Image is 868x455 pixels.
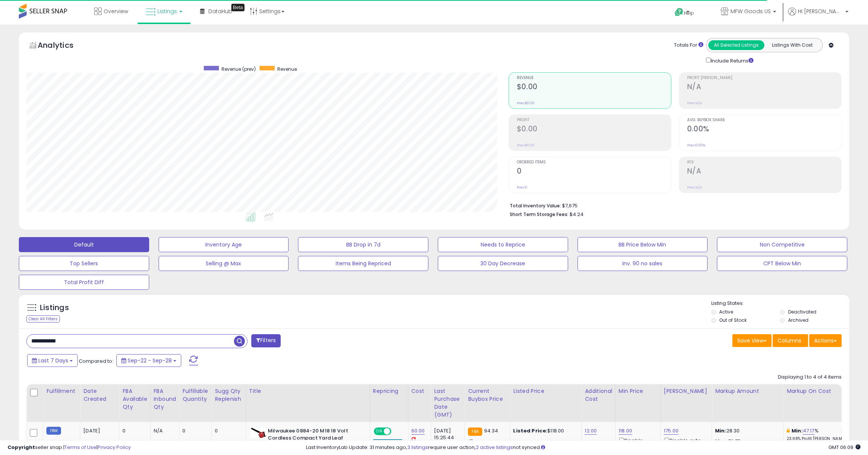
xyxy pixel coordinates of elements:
div: Current Buybox Price [468,387,507,403]
small: FBA [468,428,482,436]
h2: N/A [687,82,841,93]
h2: $0.00 [517,82,671,93]
div: Include Returns [700,56,763,65]
small: Prev: N/A [687,185,702,190]
div: Fulfillment [46,387,77,395]
span: OFF [390,428,402,435]
a: 175.00 [664,427,679,435]
th: Please note that this number is a calculation based on your required days of coverage and your ve... [212,384,246,422]
div: Min Price [619,387,657,395]
span: $4.24 [570,211,584,218]
button: Inventory Age [159,237,289,252]
button: Sep-22 - Sep-28 [116,354,181,367]
span: Revenue [517,76,671,80]
a: 3 listings [407,444,428,451]
strong: Min: [715,427,726,434]
span: Overview [104,8,128,15]
small: Prev: 0.00% [687,143,705,148]
span: ON [374,428,384,435]
b: Short Term Storage Fees: [510,211,568,218]
div: Displaying 1 to 4 of 4 items [778,374,842,381]
div: 0 [182,428,206,434]
a: 60.00 [411,427,425,435]
div: FBA Available Qty [122,387,147,411]
a: 2 active listings [476,444,513,451]
button: BB Price Below Min [578,237,708,252]
h5: Analytics [38,40,88,52]
div: Title [249,387,367,395]
b: Min: [792,427,803,434]
label: Out of Stock [719,317,747,323]
label: Active [719,309,733,315]
div: N/A [154,428,174,434]
div: Last Purchase Date (GMT) [434,387,462,419]
div: 0 [215,428,240,434]
button: Non Competitive [717,237,847,252]
div: [DATE] [83,428,113,434]
small: FBM [46,427,61,435]
button: 30 Day Decrease [438,256,568,271]
div: Markup Amount [715,387,780,395]
span: MFW Goods US [730,8,771,15]
span: Profit [517,118,671,122]
li: $7,675 [510,201,836,210]
button: Columns [773,334,808,347]
label: Deactivated [788,309,816,315]
img: 31ZheDGgzNS._SL40_.jpg [251,428,266,438]
span: Help [684,10,694,16]
h2: $0.00 [517,125,671,135]
div: [DATE] 15:25:44 [434,428,459,441]
span: Compared to: [79,358,113,365]
div: Cost [411,387,428,395]
div: Listed Price [513,387,578,395]
b: Total Inventory Value: [510,202,561,209]
div: Fulfillable Quantity [182,387,208,403]
h2: 0 [517,167,671,177]
div: Markup on Cost [787,387,852,395]
span: 94.34 [484,427,498,434]
div: Sugg Qty Replenish [215,387,243,403]
div: 0 [122,428,144,434]
div: Last InventoryLab Update: 31 minutes ago, require user action, not synced. [306,444,860,451]
div: Repricing [373,387,405,395]
span: Ordered Items [517,160,671,164]
button: Last 7 Days [27,354,78,367]
button: Total Profit Diff [19,275,149,290]
span: 2025-10-7 06:09 GMT [828,444,860,451]
button: Listings With Cost [764,40,820,50]
small: Prev: N/A [687,101,702,105]
h2: N/A [687,167,841,177]
a: Terms of Use [64,444,96,451]
button: Default [19,237,149,252]
button: Items Being Repriced [298,256,428,271]
small: Prev: 0 [517,185,527,190]
p: 28.30 [715,428,778,434]
a: Privacy Policy [98,444,131,451]
div: Tooltip anchor [231,4,245,11]
div: Totals For [674,42,703,49]
small: Prev: $0.00 [517,143,535,148]
b: Milwaukee 0884-20 M18 18 Volt Cordless Compact Yard Leaf Blower Sale [268,428,359,450]
b: Listed Price: [513,427,547,434]
button: Needs to Reprice [438,237,568,252]
div: seller snap | | [8,444,131,451]
button: Inv. 90 no sales [578,256,708,271]
div: Clear All Filters [26,315,60,323]
span: Avg. Buybox Share [687,118,841,122]
h2: 0.00% [687,125,841,135]
span: DataHub [208,8,232,15]
button: Top Sellers [19,256,149,271]
div: % [787,428,849,441]
div: Date Created [83,387,116,403]
a: 118.00 [619,427,632,435]
a: Help [669,2,709,24]
i: Get Help [674,8,684,17]
a: 47.17 [803,427,815,435]
div: FBA inbound Qty [154,387,176,411]
a: Hi [PERSON_NAME] [788,8,848,24]
button: All Selected Listings [708,40,764,50]
span: Sep-22 - Sep-28 [128,357,172,364]
button: BB Drop in 7d [298,237,428,252]
span: Listings [157,8,177,15]
button: Save View [732,334,772,347]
